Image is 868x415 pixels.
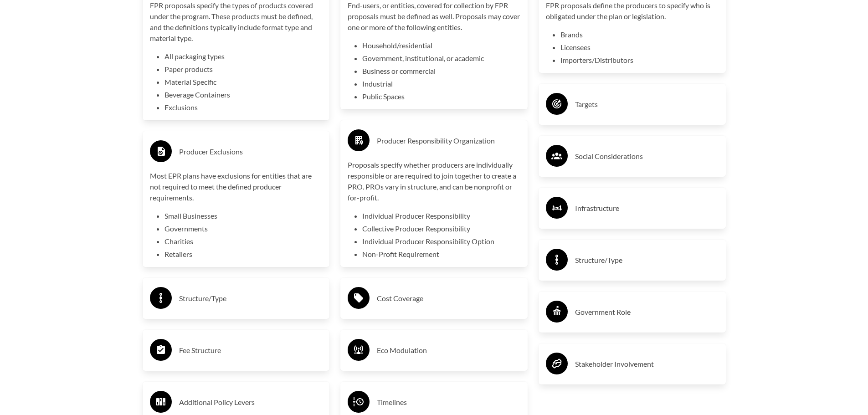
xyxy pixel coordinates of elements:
li: Material Specific [164,77,323,87]
li: Household/residential [362,40,520,51]
h3: Government Role [575,305,719,319]
li: Governments [164,223,323,234]
h3: Additional Policy Levers [179,395,323,410]
li: Exclusions [164,102,323,113]
h3: Structure/Type [179,291,323,306]
li: Brands [560,29,719,40]
h3: Cost Coverage [377,291,520,306]
li: Business or commercial [362,66,520,77]
li: Public Spaces [362,91,520,102]
p: Most EPR plans have exclusions for entities that are not required to meet the defined producer re... [150,170,323,203]
li: Individual Producer Responsibility Option [362,236,520,247]
h3: Stakeholder Involvement [575,357,719,371]
h3: Producer Exclusions [179,144,323,159]
h3: Infrastructure [575,201,719,215]
h3: Structure/Type [575,253,719,267]
li: Importers/Distributors [560,55,719,66]
li: Paper products [164,64,323,75]
li: Government, institutional, or academic [362,53,520,64]
li: Non-Profit Requirement [362,249,520,260]
li: Small Businesses [164,210,323,221]
p: Proposals specify whether producers are individually responsible or are required to join together... [348,159,520,203]
h3: Fee Structure [179,343,323,358]
li: Collective Producer Responsibility [362,223,520,234]
li: Charities [164,236,323,247]
h3: Targets [575,97,719,112]
h3: Timelines [377,395,520,410]
h3: Producer Responsibility Organization [377,133,520,148]
li: Licensees [560,42,719,53]
h3: Eco Modulation [377,343,520,358]
li: Retailers [164,249,323,260]
li: Industrial [362,78,520,89]
h3: Social Considerations [575,149,719,164]
li: Beverage Containers [164,89,323,100]
li: All packaging types [164,51,323,62]
li: Individual Producer Responsibility [362,210,520,221]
